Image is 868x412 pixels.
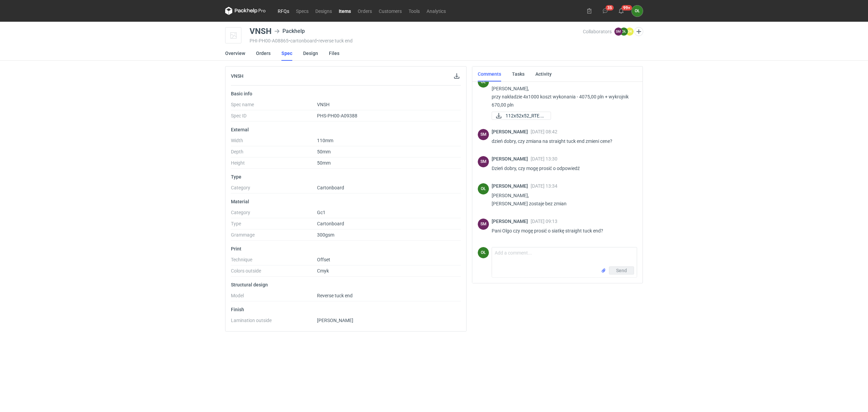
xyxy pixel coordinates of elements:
[231,91,461,96] p: Basic info
[231,174,461,180] p: Type
[478,67,501,81] a: Comments
[317,185,344,190] span: Cartonboard
[620,27,628,36] figcaption: OŁ
[478,156,489,167] div: Sebastian Markut
[492,164,632,172] p: Dzień dobry, czy mogę prosić o odpowiedź
[231,210,317,218] dt: Category
[231,73,243,79] h2: VNSH
[492,129,531,134] span: [PERSON_NAME]
[225,46,245,61] a: Overview
[531,183,557,189] span: [DATE] 13:34
[609,266,634,275] button: Send
[317,160,331,166] span: 50mm
[492,227,632,235] p: Pani Olgo czy mogę prosić o siatkę straight tuck end?
[531,129,557,134] span: [DATE] 08:42
[317,257,330,262] span: Offset
[478,247,489,258] figcaption: OŁ
[478,76,489,88] div: Olga Łopatowicz
[274,27,305,35] div: Packhelp
[231,318,317,326] dt: Lamination outside
[492,156,531,162] span: [PERSON_NAME]
[335,7,354,15] a: Items
[354,7,375,15] a: Orders
[231,149,317,157] dt: Depth
[492,112,551,120] a: 112x52x52_RTE.pdf
[317,232,334,238] span: 300gsm
[231,138,317,146] dt: Width
[492,137,632,145] p: dzień dobry, czy zmiana na straight tuck end zmieni cene?
[231,199,461,204] p: Material
[614,27,623,36] figcaption: SM
[478,219,489,230] div: Sebastian Markut
[231,246,461,251] p: Print
[423,7,449,15] a: Analytics
[626,27,634,36] figcaption: DK
[512,67,525,81] a: Tasks
[616,5,627,16] button: 99+
[478,183,489,194] div: Olga Łopatowicz
[274,7,293,15] a: RFQs
[478,129,489,140] figcaption: SM
[535,67,552,81] a: Activity
[225,7,266,15] svg: Packhelp Pro
[492,85,632,109] p: [PERSON_NAME], przy nakładzie 4x1000 koszt wykonania - 4075,00 pln + wykrojnik 670,00 pln
[231,102,317,110] dt: Spec name
[256,46,271,61] a: Orders
[231,185,317,193] dt: Category
[531,219,557,224] span: [DATE] 09:13
[478,156,489,167] figcaption: SM
[478,219,489,230] figcaption: SM
[506,112,545,119] span: 112x52x52_RTE.pdf
[317,102,330,107] span: VNSH
[583,29,612,34] span: Collaborators
[632,5,643,17] div: Olga Łopatowicz
[453,72,461,80] button: Download specification
[632,5,643,17] button: OŁ
[250,27,272,35] div: VNSH
[317,149,331,154] span: 50mm
[293,7,312,15] a: Specs
[317,210,325,215] span: Gc1
[231,127,461,132] p: External
[303,46,318,61] a: Design
[492,183,531,189] span: [PERSON_NAME]
[329,46,339,61] a: Files
[478,247,489,258] div: Olga Łopatowicz
[317,113,357,118] span: PHS-PH00-A09388
[250,38,583,43] div: PHI-PH00-A08865
[231,293,317,301] dt: Model
[231,113,317,121] dt: Spec ID
[531,156,557,162] span: [DATE] 13:30
[317,38,353,43] span: • reverse tuck end
[231,257,317,265] dt: Technique
[317,268,329,274] span: Cmyk
[289,38,317,43] span: • cartonboard
[281,46,292,61] a: Spec
[317,221,344,226] span: Cartonboard
[231,282,461,287] p: Structural design
[478,183,489,194] figcaption: OŁ
[478,76,489,88] figcaption: OŁ
[492,191,632,208] p: [PERSON_NAME], [PERSON_NAME] zostaje bez zmian
[231,268,317,277] dt: Colors outside
[317,318,353,323] span: [PERSON_NAME]
[492,219,531,224] span: [PERSON_NAME]
[231,221,317,229] dt: Type
[616,268,627,273] span: Send
[600,5,611,16] button: 35
[634,27,643,36] button: Edit collaborators
[478,129,489,140] div: Sebastian Markut
[231,232,317,241] dt: Grammage
[231,307,461,312] p: Finish
[317,293,353,298] span: Reverse tuck end
[317,138,333,143] span: 110mm
[375,7,405,15] a: Customers
[312,7,335,15] a: Designs
[405,7,423,15] a: Tools
[231,160,317,169] dt: Height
